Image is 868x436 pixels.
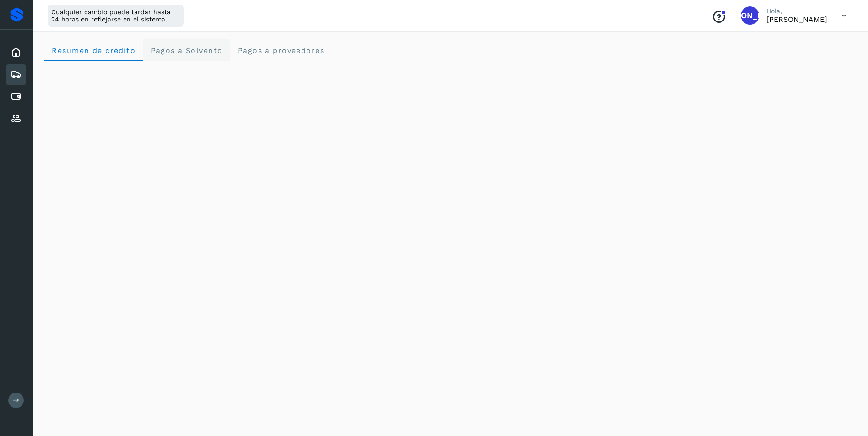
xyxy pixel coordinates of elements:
span: Resumen de crédito [51,46,135,55]
span: Pagos a Solvento [150,46,222,55]
div: Inicio [6,43,26,63]
span: Pagos a proveedores [237,46,324,55]
div: Proveedores [6,108,26,128]
div: Cualquier cambio puede tardar hasta 24 horas en reflejarse en el sistema. [48,5,184,27]
p: Jaime Amaro [766,15,827,24]
div: Embarques [6,64,26,85]
p: Hola, [766,7,827,15]
div: Cuentas por pagar [6,86,26,106]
